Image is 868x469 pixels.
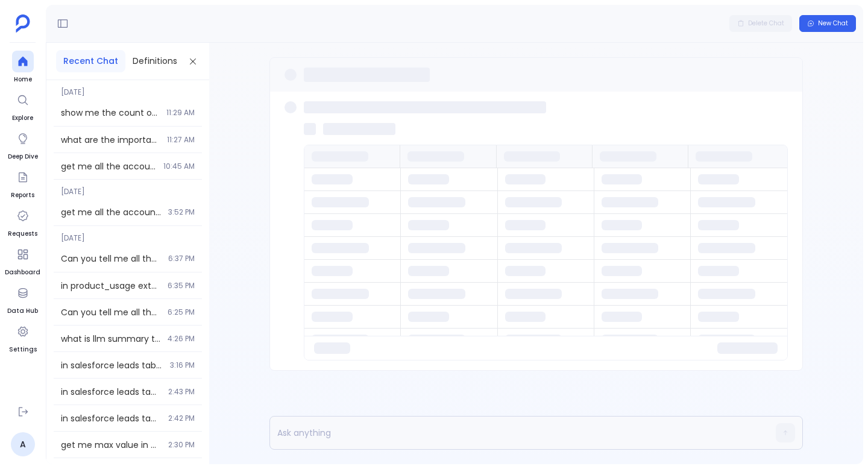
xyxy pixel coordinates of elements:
[16,14,30,33] img: petavue logo
[61,333,160,345] span: what is llm summary table details tell me about it
[168,414,195,423] span: 2:42 PM
[7,282,38,316] a: Data Hub
[11,190,34,200] span: Reports
[61,253,161,265] span: Can you tell me all the columns along with their data fill percentage in product usage extended t...
[11,166,34,200] a: Reports
[12,51,34,84] a: Home
[9,345,37,354] span: Settings
[61,206,161,218] span: get me all the accounts and opportuntites which have arr more than 500k and created in last 4 years
[125,50,184,72] button: Definitions
[799,15,856,32] button: New Chat
[9,321,37,354] a: Settings
[54,226,202,243] span: [DATE]
[166,108,195,118] span: 11:29 AM
[167,135,195,145] span: 11:27 AM
[61,107,159,119] span: show me the count of tables that are enabled
[5,244,40,277] a: Dashboard
[168,387,195,397] span: 2:43 PM
[170,360,195,370] span: 3:16 PM
[8,229,37,239] span: Requests
[12,75,34,84] span: Home
[11,432,35,456] a: A
[56,50,125,72] button: Recent Chat
[54,180,202,197] span: [DATE]
[168,307,195,317] span: 6:25 PM
[61,386,161,398] span: in salesforce leads table get me max,min value of deleted column // use info agent you will be re...
[168,281,195,291] span: 6:35 PM
[61,306,160,318] span: Can you tell me all the important columns along with their data fill percentage in product usage ...
[61,359,163,371] span: in salesforce leads table get me max,min value of deleted column // use info agent you will be re...
[5,268,40,277] span: Dashboard
[168,207,195,217] span: 3:52 PM
[61,412,161,424] span: in salesforce leads table get me max,min value of deleted column
[168,440,195,450] span: 2:30 PM
[7,306,38,316] span: Data Hub
[61,439,161,451] span: get me max value in product_usage id column // use info agent you will be rewarded
[54,80,202,97] span: [DATE]
[61,134,160,146] span: what are the important columns that i can use to analysis product usage
[8,205,37,239] a: Requests
[8,152,38,162] span: Deep Dive
[12,89,34,123] a: Explore
[61,280,160,292] span: in product_usage extended table how many columns are enabled is there anything disabled , give me...
[8,128,38,162] a: Deep Dive
[163,162,195,171] span: 10:45 AM
[168,254,195,263] span: 6:37 PM
[168,334,195,344] span: 4:26 PM
[818,19,848,28] span: New Chat
[12,113,34,123] span: Explore
[61,160,156,172] span: get me all the accounts which are customers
